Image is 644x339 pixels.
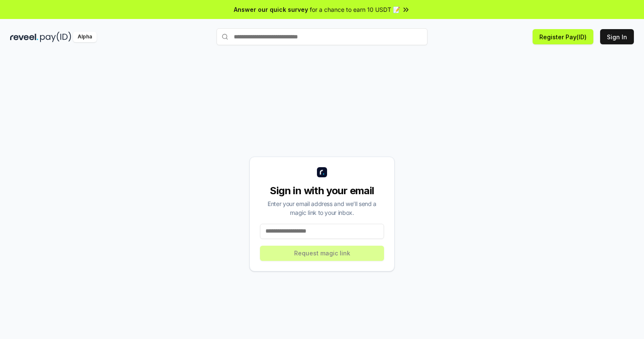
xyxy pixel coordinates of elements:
div: Enter your email address and we’ll send a magic link to your inbox. [260,199,384,217]
img: logo_small [317,167,327,177]
span: for a chance to earn 10 USDT 📝 [310,5,400,14]
img: reveel_dark [10,32,38,42]
div: Sign in with your email [260,184,384,198]
span: Answer our quick survey [234,5,308,14]
div: Alpha [73,32,97,42]
button: Register Pay(ID) [533,29,593,44]
img: pay_id [40,32,71,42]
button: Sign In [600,29,634,44]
